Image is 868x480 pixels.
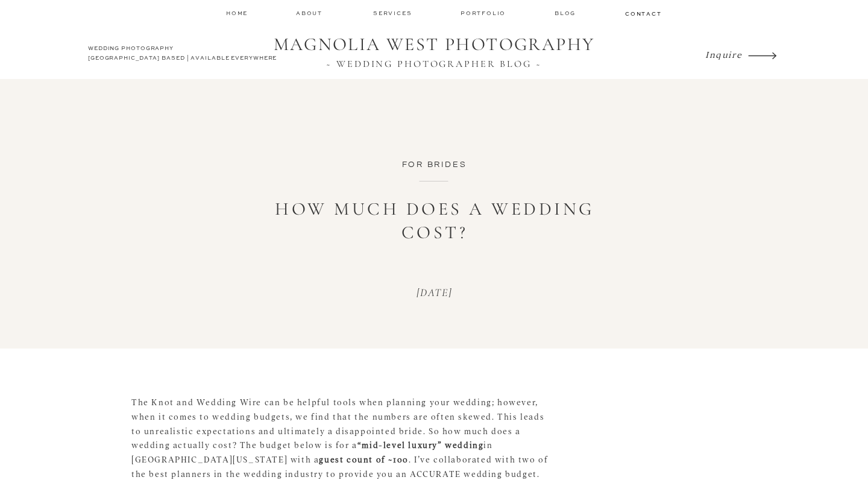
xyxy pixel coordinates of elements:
[625,10,660,17] a: contact
[265,58,603,69] a: ~ WEDDING PHOTOGRAPHER BLOG ~
[359,286,509,300] p: [DATE]
[296,9,326,17] a: about
[319,454,408,464] strong: guest count of ~100
[555,9,579,17] a: Blog
[254,197,615,244] h1: How much does a wedding cost?
[705,46,745,63] a: Inquire
[705,48,742,60] i: Inquire
[357,440,484,449] strong: “mid-level luxury” wedding
[373,9,414,17] a: services
[88,44,280,66] a: WEDDING PHOTOGRAPHY[GEOGRAPHIC_DATA] BASED | AVAILABLE EVERYWHERE
[461,9,508,17] a: Portfolio
[226,9,249,17] a: home
[402,160,467,169] a: For Brides
[88,44,280,66] h2: WEDDING PHOTOGRAPHY [GEOGRAPHIC_DATA] BASED | AVAILABLE EVERYWHERE
[265,34,603,57] a: MAGNOLIA WEST PHOTOGRAPHY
